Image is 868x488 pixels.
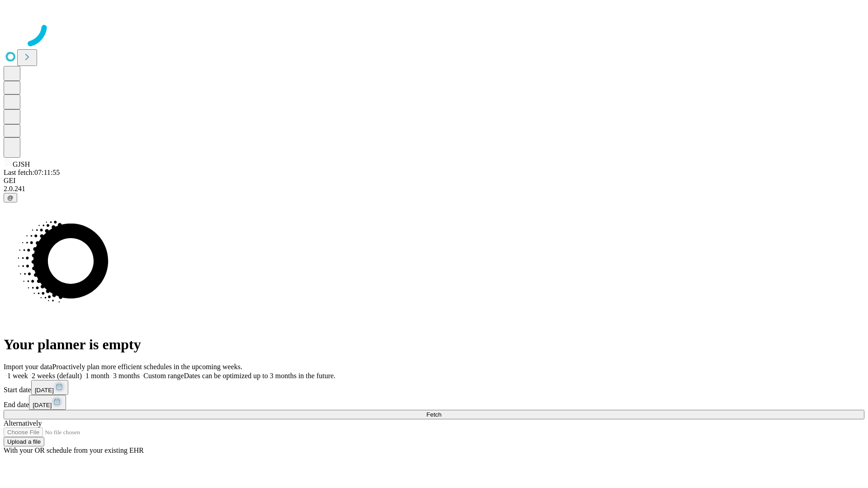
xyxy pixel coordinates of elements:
[143,372,184,380] span: Custom range
[4,419,42,427] span: Alternatively
[4,395,864,410] div: End date
[4,193,17,202] button: @
[85,372,109,380] span: 1 month
[33,402,52,408] span: [DATE]
[4,446,144,454] span: With your OR schedule from your existing EHR
[4,410,864,419] button: Fetch
[4,363,52,371] span: Import your data
[52,363,242,371] span: Proactively plan more efficient schedules in the upcoming weeks.
[31,380,68,395] button: [DATE]
[13,160,30,168] span: GJSH
[7,194,14,201] span: @
[4,336,864,353] h1: Your planner is empty
[4,437,44,446] button: Upload a file
[4,380,864,395] div: Start date
[7,372,28,380] span: 1 week
[4,185,864,193] div: 2.0.241
[184,372,335,380] span: Dates can be optimized up to 3 months in the future.
[29,395,66,410] button: [DATE]
[426,411,441,418] span: Fetch
[113,372,140,380] span: 3 months
[4,169,60,176] span: Last fetch: 07:11:55
[32,372,82,380] span: 2 weeks (default)
[4,177,864,185] div: GEI
[35,387,54,394] span: [DATE]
